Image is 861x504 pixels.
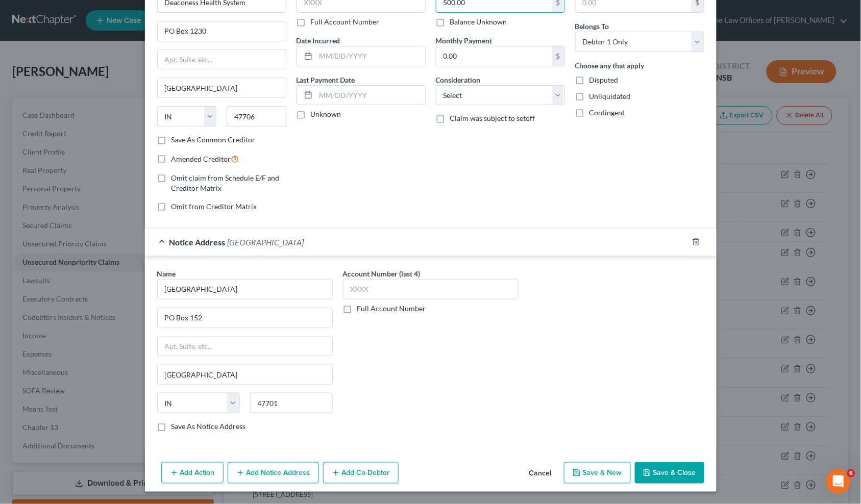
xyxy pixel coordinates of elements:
input: Apt, Suite, etc... [158,50,286,69]
label: Balance Unknown [450,17,507,27]
label: Date Incurred [297,35,340,46]
label: Choose any that apply [575,60,645,71]
span: Unliquidated [589,92,631,100]
label: Full Account Number [311,17,380,27]
button: Add Notice Address [228,462,319,484]
span: Claim was subject to setoff [450,114,535,122]
input: Enter zip... [227,106,286,127]
span: Name [157,269,176,278]
label: Consideration [436,74,481,85]
span: Disputed [589,75,619,84]
iframe: Intercom live chat [826,469,851,494]
span: Belongs To [575,22,609,31]
input: Apt, Suite, etc... [158,337,332,356]
button: Save & Close [635,462,704,484]
div: $ [552,46,564,66]
span: Contingent [589,108,625,117]
input: Search by name... [157,279,333,299]
span: [GEOGRAPHIC_DATA] [228,237,304,247]
input: Enter address... [158,21,286,41]
label: Unknown [311,109,341,119]
input: MM/DD/YYYY [316,46,425,66]
input: Enter city... [158,78,286,97]
input: Enter address... [158,308,332,327]
input: Enter city... [158,365,332,384]
span: Omit from Creditor Matrix [171,202,257,211]
button: Cancel [521,463,560,484]
label: Monthly Payment [436,35,493,46]
span: Notice Address [169,237,226,247]
span: 6 [847,469,855,477]
label: Last Payment Date [297,74,355,85]
label: Save As Common Creditor [171,135,256,145]
label: Full Account Number [357,304,426,314]
button: Add Co-Debtor [323,462,399,484]
label: Account Number (last 4) [343,268,421,279]
input: MM/DD/YYYY [316,86,425,105]
label: Save As Notice Address [171,421,246,432]
button: Save & New [564,462,631,484]
span: Omit claim from Schedule E/F and Creditor Matrix [171,173,280,192]
input: 0.00 [436,46,552,66]
span: Amended Creditor [171,155,231,163]
button: Add Action [161,462,224,484]
input: Enter zip.. [250,393,333,413]
input: XXXX [343,279,519,299]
